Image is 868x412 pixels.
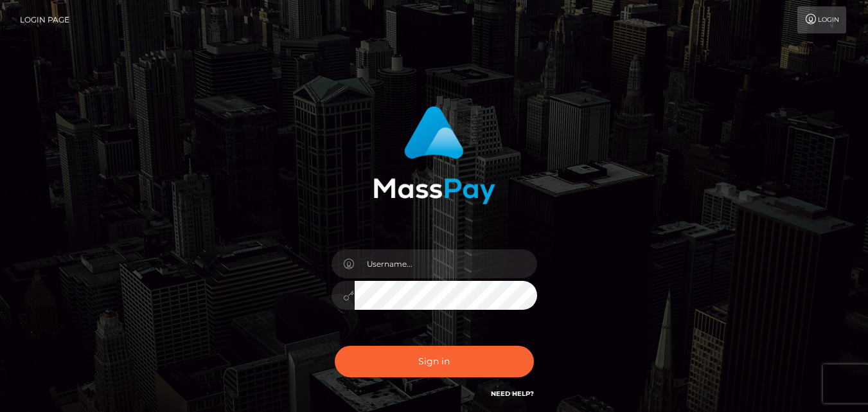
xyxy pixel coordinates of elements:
a: Need Help? [491,390,534,398]
input: Username... [355,249,537,278]
a: Login Page [20,6,69,33]
a: Login [797,6,846,33]
button: Sign in [335,346,534,377]
img: MassPay Login [373,106,495,204]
